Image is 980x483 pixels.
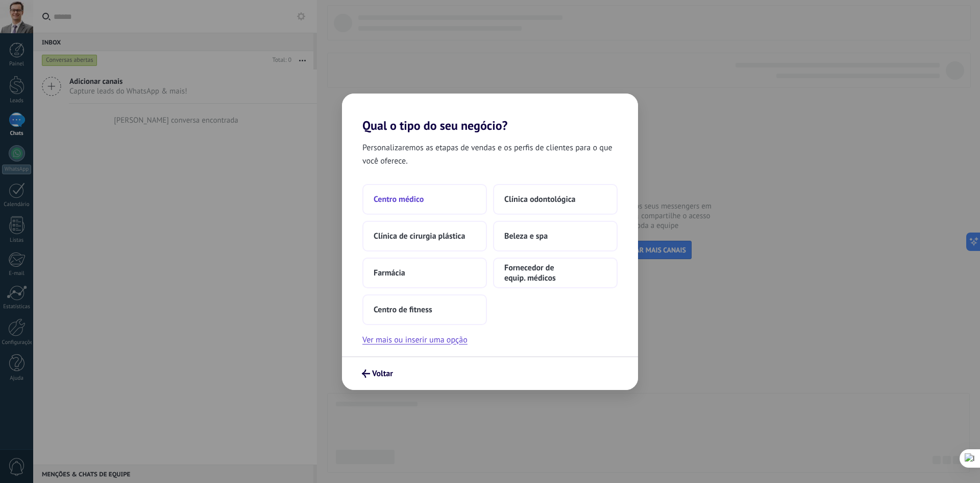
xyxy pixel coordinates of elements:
span: Centro médico [374,194,424,204]
button: Beleza e spa [493,221,618,251]
button: Clínica odontológica [493,184,618,215]
span: Clínica de cirurgia plástica [374,231,465,241]
button: Centro médico [362,184,487,215]
button: Ver mais ou inserir uma opção [362,333,468,347]
span: Beleza e spa [504,231,548,241]
button: Voltar [357,365,398,382]
span: Farmácia [374,268,405,278]
span: Personalizaremos as etapas de vendas e os perfis de clientes para o que você oferece. [362,141,618,168]
button: Clínica de cirurgia plástica [362,221,487,251]
span: Clínica odontológica [504,194,576,204]
button: Centro de fitness [362,294,487,325]
span: Voltar [372,370,393,377]
h2: Qual o tipo do seu negócio? [342,94,638,133]
span: Fornecedor de equip. médicos [504,263,606,283]
span: Centro de fitness [374,305,432,315]
button: Farmácia [362,258,487,288]
button: Fornecedor de equip. médicos [493,258,618,288]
